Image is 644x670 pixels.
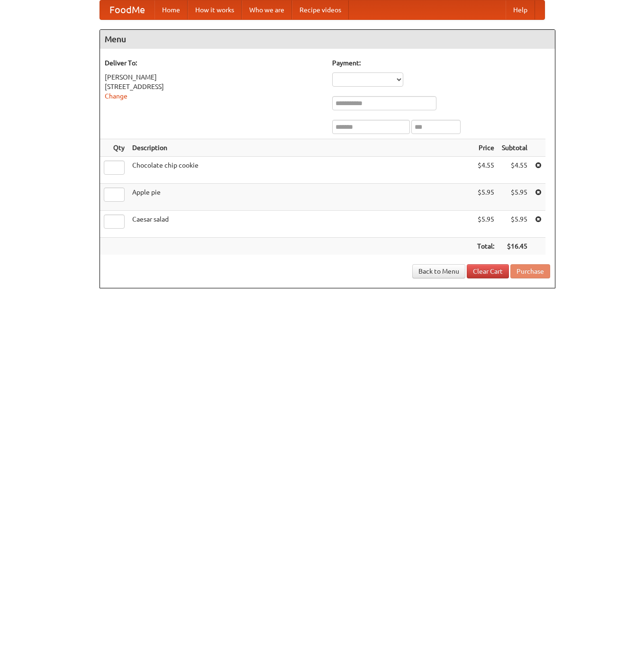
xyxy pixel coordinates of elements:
[128,184,473,211] td: Apple pie
[105,58,323,68] h5: Deliver To:
[105,82,323,91] div: [STREET_ADDRESS]
[100,30,555,49] h4: Menu
[128,139,473,157] th: Description
[498,211,531,238] td: $5.95
[473,184,498,211] td: $5.95
[498,184,531,211] td: $5.95
[473,211,498,238] td: $5.95
[412,264,465,278] a: Back to Menu
[467,264,509,278] a: Clear Cart
[473,238,498,255] th: Total:
[154,0,188,19] a: Home
[292,0,349,19] a: Recipe videos
[473,139,498,157] th: Price
[473,157,498,184] td: $4.55
[100,0,154,19] a: FoodMe
[510,264,550,278] button: Purchase
[105,92,127,100] a: Change
[100,139,128,157] th: Qty
[128,211,473,238] td: Caesar salad
[498,238,531,255] th: $16.45
[498,139,531,157] th: Subtotal
[128,157,473,184] td: Chocolate chip cookie
[242,0,292,19] a: Who we are
[498,157,531,184] td: $4.55
[188,0,242,19] a: How it works
[332,58,550,68] h5: Payment:
[105,72,323,82] div: [PERSON_NAME]
[506,0,535,19] a: Help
